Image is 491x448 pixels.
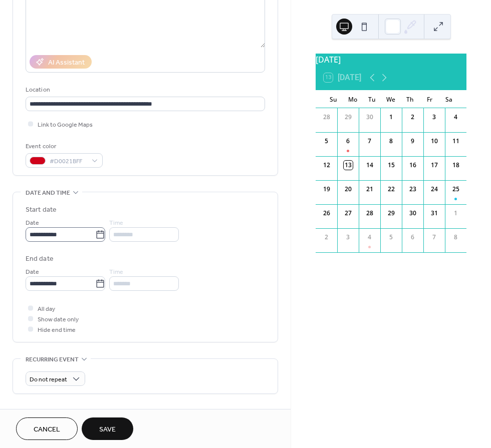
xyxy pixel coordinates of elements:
button: Save [82,417,133,440]
span: Time [109,267,123,277]
span: Event image [26,406,65,416]
div: 28 [322,113,331,122]
div: 12 [322,161,331,170]
div: 11 [451,137,460,146]
div: Event color [26,141,101,152]
div: 1 [451,209,460,218]
div: 13 [344,161,353,170]
span: Do not repeat [30,374,67,385]
div: 17 [430,161,439,170]
div: 10 [430,137,439,146]
button: Cancel [16,417,78,440]
div: 24 [430,185,439,194]
div: Sa [439,90,458,108]
div: 29 [344,113,353,122]
span: Recurring event [26,354,79,365]
div: 16 [408,161,417,170]
div: 21 [365,185,374,194]
div: Su [324,90,343,108]
div: Mo [343,90,362,108]
div: 6 [408,233,417,242]
div: 23 [408,185,417,194]
div: 19 [322,185,331,194]
div: 20 [344,185,353,194]
div: Start date [26,205,57,215]
div: 28 [365,209,374,218]
div: 9 [408,137,417,146]
span: Link to Google Maps [38,120,93,130]
div: 26 [322,209,331,218]
span: Hide end time [38,325,76,335]
div: 3 [430,113,439,122]
div: 3 [344,233,353,242]
div: Fr [420,90,439,108]
div: Th [401,90,420,108]
div: 22 [387,185,396,194]
div: 8 [451,233,460,242]
div: 27 [344,209,353,218]
div: 31 [430,209,439,218]
div: 5 [322,137,331,146]
div: Location [26,85,263,95]
div: 7 [430,233,439,242]
span: Show date only [38,314,79,325]
span: Cancel [34,424,60,435]
div: 6 [344,137,353,146]
div: 30 [408,209,417,218]
div: We [381,90,400,108]
div: 8 [387,137,396,146]
div: 2 [322,233,331,242]
div: 7 [365,137,374,146]
div: 5 [387,233,396,242]
div: 18 [451,161,460,170]
span: #D0021BFF [50,156,87,167]
div: 4 [451,113,460,122]
div: 4 [365,233,374,242]
span: Date [26,267,39,277]
div: Tu [362,90,381,108]
div: 25 [451,185,460,194]
div: 2 [408,113,417,122]
div: End date [26,254,54,264]
span: Date and time [26,188,70,198]
span: Save [99,424,116,435]
div: 30 [365,113,374,122]
span: Date [26,218,39,228]
div: [DATE] [316,54,466,66]
div: 14 [365,161,374,170]
div: 1 [387,113,396,122]
span: All day [38,304,55,314]
span: Time [109,218,123,228]
div: 15 [387,161,396,170]
div: 29 [387,209,396,218]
